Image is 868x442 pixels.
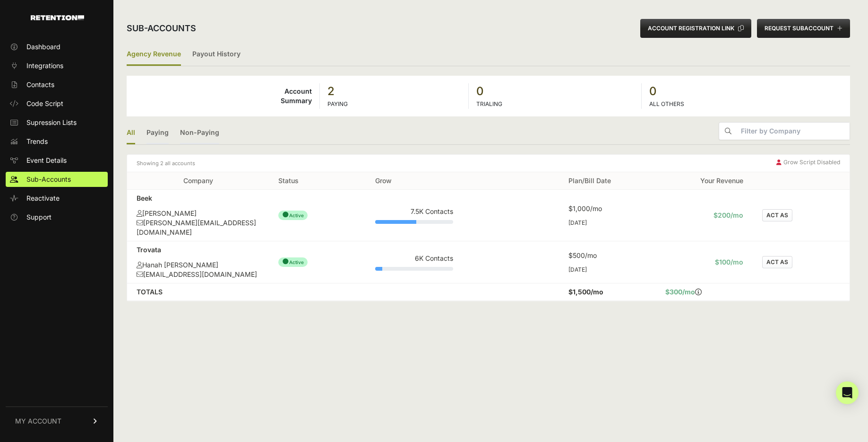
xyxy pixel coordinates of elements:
span: ● [282,210,289,219]
div: [DATE] [568,219,646,227]
span: Supression Lists [26,118,77,127]
input: Filter by Company [737,123,850,140]
span: ● [282,256,289,266]
div: [DATE] [568,266,646,274]
td: TOTALS [127,283,269,301]
button: ACT AS [762,256,792,268]
span: Integrations [26,61,63,71]
span: Active [278,257,308,267]
div: Plan Usage: 53% [375,220,453,224]
strong: $300/mo [665,288,695,296]
a: Dashboard [6,39,108,54]
span: Dashboard [26,42,60,52]
h2: Sub-accounts [127,22,196,35]
th: Company [127,172,269,190]
th: Your Revenue [656,172,753,190]
button: ACT AS [762,209,792,221]
label: PAYING [327,100,348,107]
a: Event Details [6,153,108,168]
a: Reactivate [6,191,108,206]
a: Trends [6,134,108,149]
a: Payout History [192,44,241,66]
span: Support [26,212,52,222]
span: Code Script [26,99,63,108]
span: MY ACCOUNT [15,416,61,426]
div: 7.5K Contacts [375,207,453,216]
a: Paying [146,122,169,144]
div: Beek [137,194,259,203]
div: [PERSON_NAME][EMAIL_ADDRESS][DOMAIN_NAME] [137,218,259,237]
th: Plan/Bill Date [559,172,656,190]
a: Integrations [6,58,108,73]
div: $500/mo [568,251,646,260]
div: Grow Script Disabled [776,159,840,168]
span: Reactivate [26,194,60,203]
span: Sub-Accounts [26,175,71,184]
span: Trends [26,137,48,146]
strong: 0 [476,84,633,99]
div: $1,000/mo [568,204,646,213]
div: Trovata [137,245,259,255]
span: Active [278,211,308,220]
div: [EMAIL_ADDRESS][DOMAIN_NAME] [137,270,259,279]
a: Contacts [6,77,108,92]
span: Contacts [26,80,54,89]
td: $200/mo [656,190,753,241]
strong: 2 [327,84,461,99]
a: MY ACCOUNT [6,407,108,435]
button: ACCOUNT REGISTRATION LINK [640,19,751,38]
button: REQUEST SUBACCOUNT [757,19,850,38]
label: ALL OTHERS [649,100,684,107]
a: Non-Paying [180,122,219,144]
div: [PERSON_NAME] [137,209,259,218]
a: Code Script [6,96,108,111]
strong: $1,500/mo [568,288,603,296]
strong: 0 [649,84,842,99]
td: Account Summary [127,83,320,109]
a: Sub-Accounts [6,172,108,187]
img: Retention.com [31,15,84,20]
div: Open Intercom Messenger [836,381,859,404]
a: Supression Lists [6,115,108,130]
a: Support [6,210,108,225]
div: Hanah [PERSON_NAME] [137,260,259,270]
small: Showing 2 all accounts [137,159,195,168]
label: Agency Revenue [127,44,181,66]
div: Plan Usage: 9% [375,267,453,271]
th: Status [269,172,366,190]
span: Event Details [26,156,67,165]
td: $100/mo [656,241,753,283]
label: TRIALING [476,100,502,107]
div: 6K Contacts [375,254,453,263]
th: Grow [366,172,463,190]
